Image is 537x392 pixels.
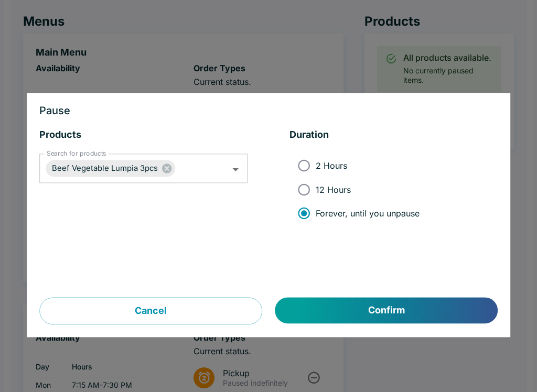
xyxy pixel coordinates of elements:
span: Beef Vegetable Lumpia 3pcs [46,162,164,175]
span: 12 Hours [316,184,351,195]
button: Cancel [39,298,262,325]
label: Search for products [47,149,106,158]
button: Confirm [275,298,498,324]
h5: Products [39,129,248,141]
h3: Pause [39,106,498,116]
span: Forever, until you unpause [316,208,420,219]
h5: Duration [289,129,498,141]
div: Beef Vegetable Lumpia 3pcs [46,160,175,177]
span: 2 Hours [316,160,347,171]
button: Open [228,161,244,178]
